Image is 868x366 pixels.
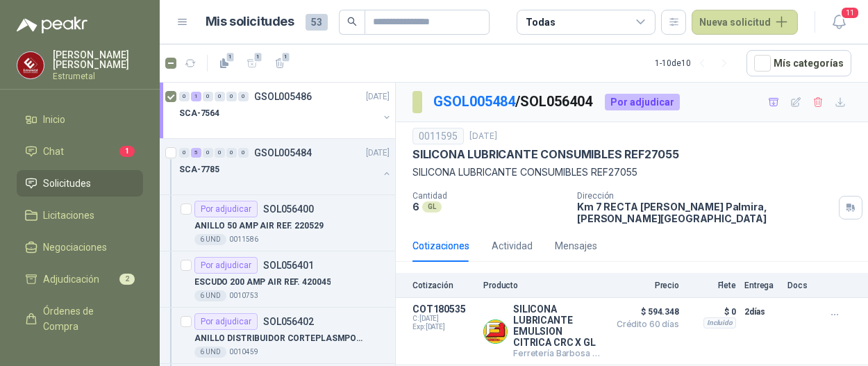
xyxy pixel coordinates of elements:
span: Órdenes de Compra [43,303,130,334]
div: Por adjudicar [194,313,258,330]
div: Todas [526,15,555,30]
button: Mís categorías [746,50,851,76]
span: 11 [840,6,860,19]
p: Entrega [744,281,779,290]
p: Ferretería Barbosa sas [513,348,601,359]
button: 1 [241,52,263,74]
span: Solicitudes [43,176,91,191]
span: Adjudicación [43,272,99,287]
p: 0010753 [229,290,258,301]
a: Órdenes de Compra [17,298,143,340]
p: Cantidad [412,191,566,201]
span: Exp: [DATE] [412,323,475,331]
p: [DATE] [366,90,390,103]
div: 6 UND [194,347,226,358]
button: 11 [826,10,851,35]
span: Licitaciones [43,208,94,223]
p: GSOL005486 [254,92,312,101]
a: GSOL005484 [433,93,515,110]
h1: Mis solicitudes [206,12,294,32]
a: Por adjudicarSOL056402ANILLO DISTRIBUIDOR CORTEPLASMPOWERMX1256 UND0010459 [160,308,395,364]
div: 0 [215,92,225,101]
div: 6 UND [194,234,226,245]
span: Inicio [43,112,65,127]
p: COT180535 [412,303,475,315]
a: 0 1 0 0 0 0 GSOL005486[DATE] SCA-7564 [179,88,392,133]
p: GSOL005484 [254,148,312,158]
img: Company Logo [17,52,44,78]
div: 6 UND [194,290,226,301]
img: Logo peakr [17,17,87,33]
span: 1 [226,51,235,63]
div: 0 [179,92,190,101]
p: [DATE] [366,147,390,160]
div: 0 [203,92,213,101]
span: Crédito 60 días [610,320,679,328]
a: Por adjudicarSOL056400ANILLO 50 AMP AIR REF. 2205296 UND0011586 [160,195,395,251]
p: Producto [483,281,601,290]
a: 0 5 0 0 0 0 GSOL005484[DATE] SCA-7785 [179,144,392,189]
p: 0010459 [229,347,258,358]
div: 1 - 10 de 10 [655,52,735,74]
p: Precio [610,281,679,290]
p: Km 7 RECTA [PERSON_NAME] Palmira , [PERSON_NAME][GEOGRAPHIC_DATA] [577,201,833,224]
a: Adjudicación2 [17,266,143,292]
p: $ 0 [687,303,736,320]
p: SILICONA LUBRICANTE CONSUMIBLES REF27055 [412,147,679,162]
a: Por adjudicarSOL056401ESCUDO 200 AMP AIR REF. 4200456 UND0010753 [160,251,395,308]
p: [PERSON_NAME] [PERSON_NAME] [53,50,143,69]
div: 5 [191,148,201,158]
div: Por adjudicar [605,94,680,110]
p: 2 días [744,303,779,320]
p: SCA-7564 [179,107,219,120]
span: $ 594.348 [610,303,679,320]
div: Por adjudicar [194,201,258,217]
p: SILICONA LUBRICANTE CONSUMIBLES REF27055 [412,165,851,180]
p: ANILLO DISTRIBUIDOR CORTEPLASMPOWERMX125 [194,332,367,345]
p: / SOL056404 [433,91,594,113]
button: 1 [213,52,235,74]
a: Chat1 [17,138,143,165]
div: 0 [215,148,225,158]
button: Nueva solicitud [692,10,798,35]
p: [DATE] [469,130,497,143]
span: search [347,17,357,26]
p: Docs [787,281,815,290]
p: SOL056400 [263,204,314,214]
a: Licitaciones [17,202,143,228]
div: Actividad [492,238,533,253]
span: C: [DATE] [412,315,475,323]
span: 1 [119,146,135,157]
span: 1 [281,51,291,63]
a: Solicitudes [17,170,143,197]
div: 1 [191,92,201,101]
div: Cotizaciones [412,238,469,253]
p: SCA-7785 [179,163,219,176]
div: 0011595 [412,128,464,144]
p: SILICONA LUBRICANTE EMULSION CITRICA CRC X GL [513,303,601,348]
p: Dirección [577,191,833,201]
p: ANILLO 50 AMP AIR REF. 220529 [194,219,324,233]
div: 0 [179,148,190,158]
div: 0 [238,148,249,158]
div: 0 [226,92,237,101]
span: Negociaciones [43,240,107,255]
p: Estrumetal [53,72,143,81]
div: Incluido [703,317,736,328]
img: Company Logo [484,320,507,343]
a: Negociaciones [17,234,143,260]
span: 53 [306,14,328,31]
p: 6 [412,201,419,213]
span: Chat [43,144,64,159]
span: 2 [119,274,135,285]
div: Mensajes [555,238,597,253]
p: ESCUDO 200 AMP AIR REF. 420045 [194,276,331,289]
p: Flete [687,281,736,290]
div: GL [422,201,442,213]
button: 1 [269,52,291,74]
p: SOL056401 [263,260,314,270]
div: Por adjudicar [194,257,258,274]
span: 1 [253,51,263,63]
a: Inicio [17,106,143,133]
div: 0 [226,148,237,158]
